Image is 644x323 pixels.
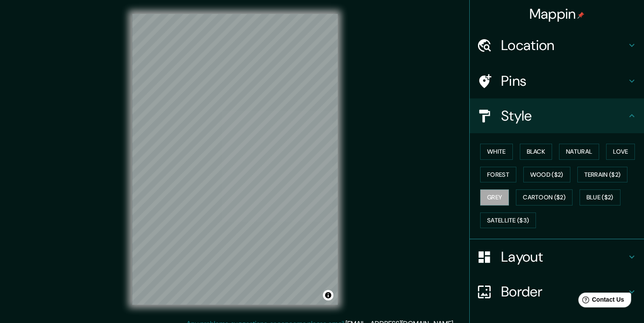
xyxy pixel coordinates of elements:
button: Wood ($2) [523,167,570,183]
button: Forest [480,167,516,183]
h4: Location [501,37,627,54]
button: Terrain ($2) [577,167,628,183]
h4: Mappin [529,5,585,23]
button: Blue ($2) [580,189,620,205]
button: Cartoon ($2) [516,189,573,205]
img: pin-icon.png [577,12,584,19]
div: Border [470,274,644,309]
div: Style [470,98,644,133]
h4: Pins [501,72,627,90]
h4: Border [501,283,627,300]
button: Black [520,144,552,160]
button: Love [606,144,635,160]
div: Pins [470,64,644,98]
div: Layout [470,239,644,274]
h4: Style [501,107,627,124]
button: White [480,144,513,160]
h4: Layout [501,248,627,266]
button: Natural [559,144,599,160]
div: Location [470,28,644,63]
canvas: Map [132,14,338,305]
button: Grey [480,189,509,205]
button: Satellite ($3) [480,212,536,229]
iframe: Help widget launcher [566,289,634,313]
button: Toggle attribution [323,290,333,300]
